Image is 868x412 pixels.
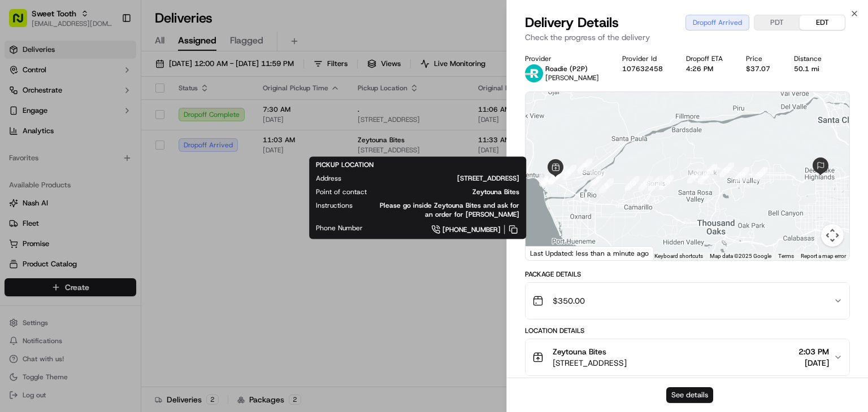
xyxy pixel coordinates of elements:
div: 📗 [11,165,20,174]
a: Open this area in Google Maps (opens a new window) [528,246,566,260]
div: 1 [539,171,554,186]
p: Roadie (P2P) [545,64,599,73]
span: [PERSON_NAME] [545,73,599,82]
div: 11 [639,176,653,191]
span: [STREET_ADDRESS] [553,357,627,369]
div: Start new chat [38,108,185,119]
div: We're available if you need us! [38,119,143,128]
button: Zeytouna Bites[STREET_ADDRESS]2:03 PM[DATE] [526,339,849,375]
img: 1736555255976-a54dd68f-1ca7-489b-9aae-adbdc363a1c4 [11,108,32,128]
a: Report a map error [801,253,846,259]
span: Point of contact [316,187,367,196]
div: Package Details [525,270,850,279]
button: $350.00 [526,283,849,319]
a: [PHONE_NUMBER] [381,223,519,236]
div: 10 [625,176,640,191]
img: Nash [11,11,34,34]
div: 16 [702,164,717,179]
div: 8 [591,171,605,186]
span: Please go inside Zeytouna Bites and ask for an order for [PERSON_NAME] [371,201,519,219]
button: PDT [754,15,800,30]
p: Welcome 👋 [11,45,206,63]
span: Delivery Details [525,14,619,32]
div: Location Details [525,326,850,335]
button: Map camera controls [821,224,844,247]
a: 💻API Documentation [91,159,186,179]
button: Keyboard shortcuts [654,252,703,260]
span: Pylon [112,191,137,200]
button: 107632458 [622,64,663,73]
span: [PHONE_NUMBER] [442,225,501,234]
div: 12 [648,176,663,191]
div: 9 [599,178,614,193]
div: Price [746,54,775,63]
div: 17 [719,163,734,177]
div: 💻 [96,165,105,174]
div: Provider [525,54,604,63]
div: 18 [735,167,749,182]
div: Distance [794,54,827,63]
p: Check the progress of the delivery [525,32,850,43]
div: 15 [698,169,713,183]
span: PICKUP LOCATION [316,160,374,169]
button: See details [666,387,713,403]
div: 4:26 PM [686,64,728,73]
span: $350.00 [553,295,585,306]
div: 14 [687,169,702,183]
a: Terms (opens in new tab) [778,253,794,259]
div: 6 [562,165,576,179]
span: Knowledge Base [23,164,86,175]
span: Instructions [316,201,353,210]
button: EDT [800,15,845,30]
span: Address [316,174,341,183]
span: [STREET_ADDRESS] [359,174,519,183]
a: 📗Knowledge Base [7,159,91,179]
div: 2 [540,172,555,187]
a: Powered byPylon [80,191,137,200]
span: Zeytouna Bites [553,346,606,357]
span: API Documentation [107,164,181,175]
div: 4 [548,170,563,185]
input: Got a question? Start typing here... [29,73,203,85]
span: Zeytouna Bites [385,187,519,196]
div: Last Updated: less than a minute ago [526,246,654,260]
img: roadie-logo-v2.jpg [525,64,543,82]
span: [DATE] [798,357,829,369]
div: 13 [659,175,674,190]
div: $37.07 [746,64,775,73]
button: Start new chat [192,111,206,125]
span: Phone Number [316,223,363,233]
span: 2:03 PM [798,346,829,357]
span: Map data ©2025 Google [710,253,771,259]
div: 7 [578,159,592,173]
div: Dropoff ETA [686,54,728,63]
img: Google [528,246,566,260]
div: 19 [753,167,767,182]
div: Provider Id [622,54,668,63]
div: 50.1 mi [794,64,827,73]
